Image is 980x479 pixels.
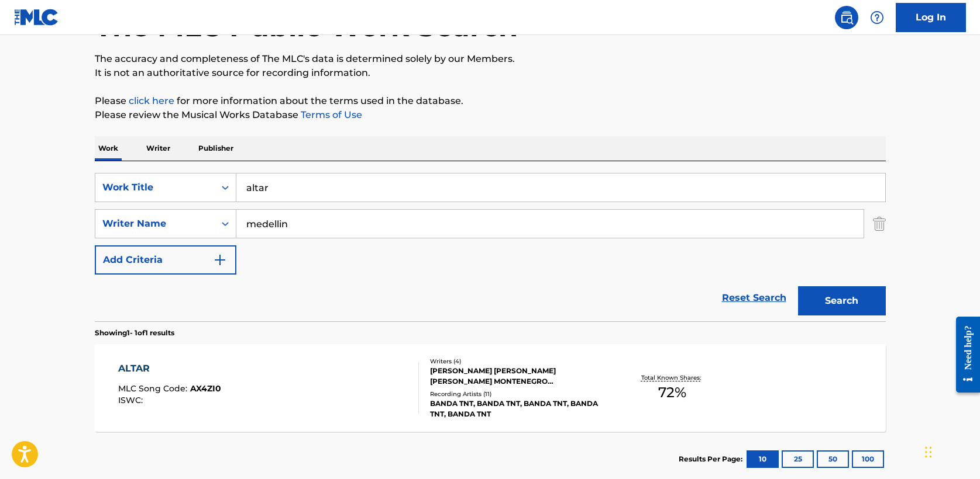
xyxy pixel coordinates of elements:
[873,209,886,238] img: Delete Criterion
[641,373,704,382] p: Total Known Shares:
[102,181,208,195] div: Work Title
[430,366,607,387] div: [PERSON_NAME] [PERSON_NAME] [PERSON_NAME] MONTENEGRO [PERSON_NAME], HAANIEL [PERSON_NAME] [PERSON...
[658,382,686,403] span: 72 %
[716,285,792,311] a: Reset Search
[865,6,889,29] div: Help
[798,286,886,315] button: Search
[95,344,886,432] a: ALTARMLC Song Code:AX4ZI0ISWC:Writers (4)[PERSON_NAME] [PERSON_NAME] [PERSON_NAME] MONTENEGRO [PE...
[129,95,174,106] a: click here
[679,454,745,464] p: Results Per Page:
[95,245,236,275] button: Add Criteria
[835,6,858,29] a: Public Search
[95,108,886,122] p: Please review the Musical Works Database
[102,217,208,231] div: Writer Name
[14,9,59,26] img: MLC Logo
[213,253,227,267] img: 9d2ae6d4665cec9f34b9.svg
[921,423,980,479] iframe: Chat Widget
[840,11,854,25] img: search
[190,383,221,394] span: AX4ZI0
[896,3,966,32] a: Log In
[870,11,884,25] img: help
[95,94,886,108] p: Please for more information about the terms used in the database.
[298,109,362,120] a: Terms of Use
[118,395,146,405] span: ISWC :
[782,450,814,468] button: 25
[925,435,932,470] div: Drag
[95,136,122,161] p: Work
[430,390,607,398] div: Recording Artists ( 11 )
[95,52,886,66] p: The accuracy and completeness of The MLC's data is determined solely by our Members.
[143,136,174,161] p: Writer
[95,173,886,321] form: Search Form
[430,357,607,366] div: Writers ( 4 )
[817,450,849,468] button: 50
[852,450,884,468] button: 100
[95,66,886,80] p: It is not an authoritative source for recording information.
[195,136,237,161] p: Publisher
[118,362,221,376] div: ALTAR
[95,328,174,338] p: Showing 1 - 1 of 1 results
[747,450,779,468] button: 10
[430,398,607,419] div: BANDA TNT, BANDA TNT, BANDA TNT, BANDA TNT, BANDA TNT
[118,383,190,394] span: MLC Song Code :
[947,308,980,402] iframe: Resource Center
